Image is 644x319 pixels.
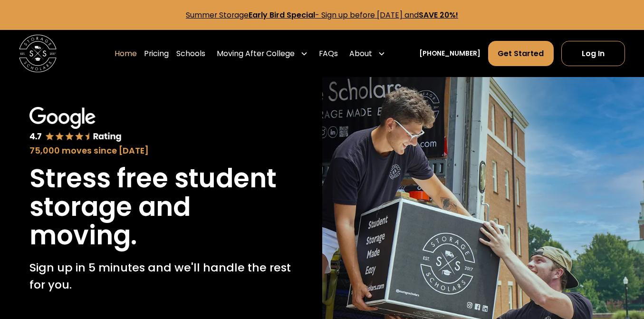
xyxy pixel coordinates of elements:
[115,40,137,67] a: Home
[19,35,57,72] img: Storage Scholars main logo
[349,48,372,59] div: About
[319,40,338,67] a: FAQs
[419,10,458,20] strong: SAVE 20%!
[561,41,625,66] a: Log In
[29,145,293,157] div: 75,000 moves since [DATE]
[213,40,311,67] div: Moving After College
[186,10,458,20] a: Summer StorageEarly Bird Special- Sign up before [DATE] andSAVE 20%!
[29,259,293,293] p: Sign up in 5 minutes and we'll handle the rest for you.
[249,10,315,20] strong: Early Bird Special
[29,164,293,250] h1: Stress free student storage and moving.
[176,40,205,67] a: Schools
[419,48,481,58] a: [PHONE_NUMBER]
[488,41,554,66] a: Get Started
[346,40,389,67] div: About
[144,40,169,67] a: Pricing
[29,107,122,142] img: Google 4.7 star rating
[217,48,295,59] div: Moving After College
[19,35,57,72] a: home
